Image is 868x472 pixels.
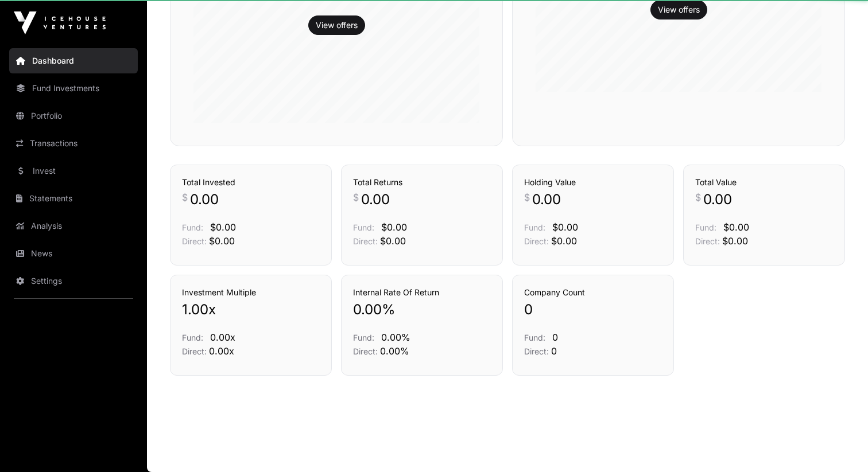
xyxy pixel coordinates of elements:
span: $ [695,190,701,204]
span: Direct: [353,346,378,356]
span: % [382,301,396,319]
a: Dashboard [9,48,138,73]
span: Fund: [182,333,203,342]
span: $0.00 [552,221,578,233]
span: 0.00 [361,190,390,209]
span: 0 [524,301,533,319]
span: 0.00x [210,331,235,343]
a: View offers [316,19,358,31]
span: 0.00% [380,345,409,357]
a: Portfolio [9,103,138,128]
img: Icehouse Ventures Logo [14,11,106,34]
h3: Investment Multiple [182,287,320,298]
span: 0.00 [703,190,732,209]
span: $0.00 [722,235,748,247]
button: View offers [308,15,365,35]
span: Direct: [524,236,549,246]
span: 0 [552,331,558,343]
span: 1.00 [182,301,208,319]
a: News [9,241,138,266]
a: Fund Investments [9,76,138,101]
span: $0.00 [210,221,236,233]
span: Fund: [695,223,716,232]
a: Transactions [9,131,138,156]
a: Invest [9,158,138,184]
span: Fund: [524,223,545,232]
span: $0.00 [381,221,407,233]
span: 0 [551,345,557,357]
h3: Total Invested [182,177,320,188]
span: Direct: [695,236,720,246]
h3: Internal Rate Of Return [353,287,491,298]
span: Fund: [524,333,545,342]
a: Settings [9,268,138,294]
span: Fund: [182,223,203,232]
span: $0.00 [723,221,749,233]
span: Direct: [182,346,207,356]
a: View offers [658,4,700,15]
h3: Total Returns [353,177,491,188]
h3: Company Count [524,287,662,298]
h3: Total Value [695,177,833,188]
span: $0.00 [551,235,577,247]
span: Fund: [353,333,374,342]
a: Analysis [9,213,138,239]
span: Direct: [524,346,549,356]
span: 0.00% [381,331,410,343]
span: 0.00 [532,190,561,209]
span: x [208,301,216,319]
iframe: Chat Widget [811,417,868,472]
span: $0.00 [209,235,235,247]
span: $ [524,190,530,204]
h3: Holding Value [524,177,662,188]
span: 0.00 [190,190,219,209]
span: Direct: [353,236,378,246]
span: 0.00x [209,345,234,357]
span: 0.00 [353,301,382,319]
a: Statements [9,186,138,211]
span: $ [182,190,188,204]
span: $ [353,190,359,204]
span: $0.00 [380,235,406,247]
span: Fund: [353,223,374,232]
span: Direct: [182,236,207,246]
